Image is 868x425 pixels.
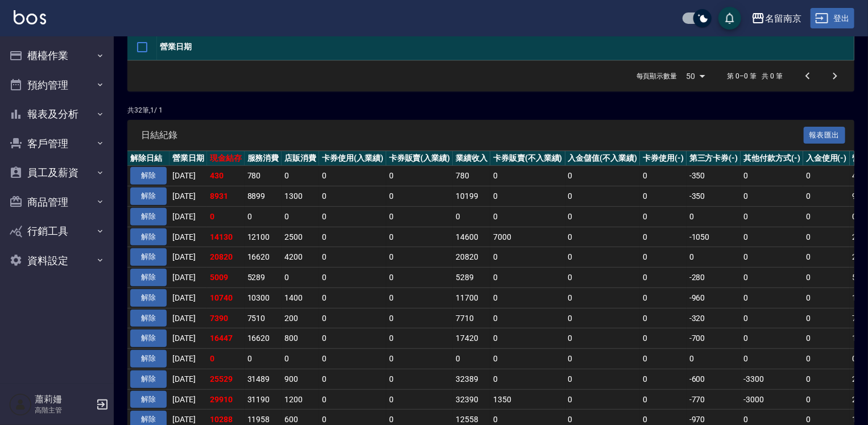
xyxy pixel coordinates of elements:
button: 解除 [130,269,167,286]
button: 預約管理 [5,70,109,100]
td: 900 [282,369,319,389]
button: 商品管理 [5,188,109,217]
button: 登出 [811,8,854,29]
td: [DATE] [170,328,207,349]
td: -3300 [741,369,803,389]
button: 行銷工具 [5,216,109,246]
td: 0 [803,166,850,186]
td: 0 [319,328,386,349]
td: [DATE] [170,268,207,288]
td: 0 [803,369,850,389]
td: 0 [490,349,565,369]
td: 0 [319,166,386,186]
td: 0 [640,308,687,328]
td: 0 [640,389,687,410]
td: -350 [687,186,741,207]
th: 卡券販賣(入業績) [386,151,453,166]
td: 10300 [245,287,282,308]
th: 入金使用(-) [803,151,850,166]
th: 營業日期 [157,34,854,61]
td: 29910 [207,389,245,410]
td: 0 [687,206,741,227]
td: 0 [565,328,640,349]
td: 7000 [490,227,565,247]
td: 12100 [245,227,282,247]
td: 430 [207,166,245,186]
td: 0 [640,206,687,227]
td: 0 [803,227,850,247]
td: 0 [687,247,741,268]
button: 解除 [130,289,167,307]
td: 0 [319,369,386,389]
td: [DATE] [170,308,207,328]
td: 0 [386,308,453,328]
td: -320 [687,308,741,328]
td: 14130 [207,227,245,247]
td: 0 [565,349,640,369]
td: [DATE] [170,186,207,207]
td: 2500 [282,227,319,247]
td: 0 [207,206,245,227]
td: -770 [687,389,741,410]
td: 0 [319,206,386,227]
td: 0 [319,268,386,288]
td: 0 [386,287,453,308]
td: 0 [803,308,850,328]
p: 共 32 筆, 1 / 1 [127,105,854,115]
td: 0 [490,369,565,389]
td: 0 [803,349,850,369]
td: 0 [386,268,453,288]
button: 員工及薪資 [5,158,109,188]
td: 32390 [453,389,490,410]
td: 0 [640,349,687,369]
td: 16447 [207,328,245,349]
td: 0 [565,247,640,268]
th: 卡券使用(入業績) [319,151,386,166]
td: 0 [386,166,453,186]
td: 0 [490,186,565,207]
td: 20820 [207,247,245,268]
td: 0 [803,287,850,308]
td: 0 [741,206,803,227]
td: 0 [741,287,803,308]
div: 名留南京 [765,11,801,26]
button: 名留南京 [747,7,806,30]
td: 0 [282,166,319,186]
img: Logo [14,10,46,24]
button: 解除 [130,391,167,409]
td: 0 [565,186,640,207]
td: 0 [319,308,386,328]
td: 0 [282,206,319,227]
td: 0 [741,186,803,207]
td: 0 [640,268,687,288]
td: 7510 [245,308,282,328]
button: 解除 [130,330,167,347]
td: 0 [803,268,850,288]
td: 0 [282,268,319,288]
button: 櫃檯作業 [5,41,109,70]
td: 8931 [207,186,245,207]
td: 31489 [245,369,282,389]
h5: 蕭莉姍 [35,394,93,405]
td: 7390 [207,308,245,328]
td: 0 [490,308,565,328]
td: 0 [640,369,687,389]
th: 卡券使用(-) [640,151,687,166]
td: -1050 [687,227,741,247]
td: [DATE] [170,247,207,268]
td: 0 [207,349,245,369]
td: 5289 [245,268,282,288]
td: 0 [803,389,850,410]
button: 客戶管理 [5,129,109,159]
td: -280 [687,268,741,288]
td: 16620 [245,328,282,349]
td: 11700 [453,287,490,308]
td: 0 [490,247,565,268]
td: 4200 [282,247,319,268]
td: 0 [245,349,282,369]
th: 其他付款方式(-) [741,151,803,166]
button: 解除 [130,188,167,205]
button: 解除 [130,310,167,327]
td: 0 [319,247,386,268]
td: 0 [741,268,803,288]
